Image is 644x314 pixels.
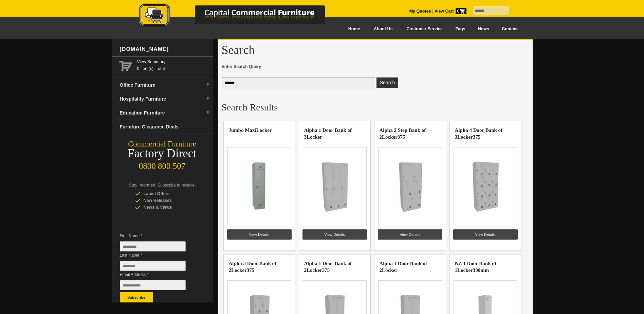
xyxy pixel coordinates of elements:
span: Enter Search Query [222,63,529,70]
a: Contact [495,21,524,37]
span: 0 [456,8,466,14]
a: Jumbo MaxiLocker [229,127,272,133]
highlight: Locker [457,134,473,140]
button: Enter Search Query [376,77,398,88]
a: News [472,21,495,37]
span: First Name * [120,232,196,239]
div: New Releases [135,197,200,204]
a: Alpha 1 Door Bank of 2Locker375 [304,261,352,273]
button: Subscribe [120,292,153,302]
div: News & Views [135,204,200,211]
a: Office Furnituredropdown [117,78,213,92]
input: Email Address * [120,280,186,290]
a: View Details [227,229,292,240]
a: Alpha 1 Door Bank of 2Locker [380,261,427,273]
h2: Search Results [222,102,529,112]
a: Education Furnituredropdown [117,106,213,120]
span: Last Name * [120,252,196,259]
div: Factory Direct [112,149,213,158]
a: My Quotes [409,9,431,14]
highlight: Locker [382,267,398,273]
div: Commercial Furniture [112,139,213,149]
highlight: Locker [382,134,398,140]
a: Capital Commercial Furniture Logo [120,3,358,30]
a: Furniture Clearance Deals [117,120,213,134]
a: Alpha 1 Door Bank of 3Locker [304,127,352,140]
input: Enter Search Query [222,77,375,88]
a: NZ 1 Door Bank of 1Locker300mm [455,261,496,273]
a: View Details [302,229,367,240]
a: Customer Service [399,21,449,37]
span: 0 item(s), Total: [137,58,210,71]
a: Alpha 4 Door Bank of 3Locker375 [455,127,503,140]
img: dropdown [206,110,210,115]
highlight: Locker [307,267,322,273]
a: Alpha 3 Door Bank of 2Locker375 [229,261,277,273]
a: View Cart0 [433,9,466,14]
span: Stay Informed [129,183,155,188]
a: Hospitality Furnituredropdown [117,92,213,106]
a: About Us [366,21,399,37]
highlight: Locker [256,127,272,133]
a: View Summary [137,58,210,65]
a: View Details [378,229,442,240]
h1: Search [222,43,529,56]
highlight: Locker [457,267,473,273]
a: Alpha 2 Step Bank of 2Locker375 [380,127,426,140]
span: Subscribe to receive: [158,183,196,188]
span: Email Address * [120,271,196,278]
highlight: Locker [307,134,322,140]
div: 0800 800 507 [112,158,213,171]
input: First Name * [120,241,186,251]
div: [DOMAIN_NAME] [117,39,213,59]
div: Latest Offers [135,190,200,197]
a: Faqs [449,21,472,37]
a: View Details [453,229,518,240]
img: dropdown [206,97,210,101]
highlight: Locker [231,267,247,273]
input: Last Name * [120,261,186,271]
img: dropdown [206,83,210,87]
img: Capital Commercial Furniture Logo [120,3,358,28]
strong: View Cart [435,9,466,14]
